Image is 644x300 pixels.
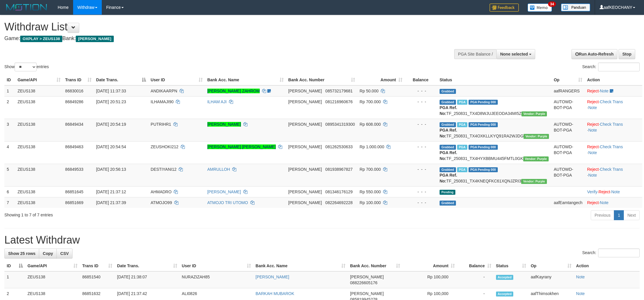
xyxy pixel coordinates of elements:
span: [PERSON_NAME] [288,99,322,104]
a: Check Trans [600,144,623,149]
a: ATMOJO TRI UTOMO [207,200,248,205]
th: Balance [405,75,437,85]
span: [PERSON_NAME] [350,275,384,279]
td: 6 [4,186,15,197]
a: 1 [614,210,624,220]
a: Note [600,200,609,205]
a: Note [576,291,585,296]
span: Rp 700.000 [360,167,381,172]
span: [DATE] 20:56:13 [96,167,126,172]
span: None selected [500,52,528,56]
span: 86851645 [65,189,83,194]
td: [DATE] 21:38:07 [115,271,179,288]
a: Next [624,210,640,220]
a: Reject [587,122,599,127]
span: 86849286 [65,99,83,104]
span: Grabbed [440,145,456,150]
span: Copy 088226605176 to clipboard [350,280,377,285]
th: Bank Acc. Number: activate to sort column ascending [286,75,357,85]
th: Date Trans.: activate to sort column ascending [115,261,179,271]
span: Marked by aafRornrotha [457,167,467,172]
span: Marked by aafRornrotha [457,145,467,150]
span: Marked by aafRornrotha [457,100,467,105]
select: Showentries [15,63,37,71]
span: Vendor URL: https://trx4.1velocity.biz [521,179,547,184]
th: Amount: activate to sort column ascending [402,261,457,271]
span: Copy 0895341319300 to clipboard [325,122,355,127]
a: [PERSON_NAME] ZAHROM [207,89,260,93]
td: ZEUS138 [15,164,63,186]
span: Marked by aafRornrotha [457,122,467,127]
span: [PERSON_NAME] [288,144,322,149]
td: 86851540 [80,271,115,288]
a: Check Trans [600,99,623,104]
td: TF_250831_TX4OXKLLKYQ91RA2WJDG [437,119,551,141]
span: OXPLAY > ZEUS138 [20,36,62,42]
th: User ID: activate to sort column ascending [180,261,253,271]
a: Run Auto-Refresh [571,49,617,59]
a: Reject [587,200,599,205]
a: Previous [591,210,614,220]
span: Grabbed [440,122,456,127]
label: Show entries [4,63,49,71]
h4: Game: Bank: [4,36,423,42]
td: AUTOWD-BOT-PGA [551,96,585,119]
td: ZEUS138 [25,271,80,288]
td: ZEUS138 [15,85,63,96]
a: ILHAM AJI [207,99,227,104]
td: · [585,85,642,96]
span: Accepted [496,292,514,296]
span: [PERSON_NAME] [350,291,384,296]
span: AHMADRO [151,189,172,194]
div: PGA Site Balance / [454,49,496,59]
span: Show 25 rows [8,251,35,256]
span: 86830016 [65,89,83,93]
th: Bank Acc. Number: activate to sort column ascending [348,261,402,271]
td: Rp 100,000 [402,271,457,288]
td: 5 [4,164,15,186]
span: Rp 550.000 [360,189,381,194]
a: Copy [39,249,57,258]
a: [PERSON_NAME] [207,122,241,127]
a: Reject [587,99,599,104]
td: 1 [4,271,25,288]
a: Stop [619,49,635,59]
span: [DATE] 20:54:54 [96,144,126,149]
th: Game/API: activate to sort column ascending [15,75,63,85]
span: Rp 50.000 [360,89,379,93]
span: [PERSON_NAME] [288,89,322,93]
th: Amount: activate to sort column ascending [357,75,405,85]
input: Search: [598,249,640,257]
div: - - - [407,166,435,172]
span: Grabbed [440,89,456,94]
span: Grabbed [440,201,456,206]
img: Button%20Memo.svg [528,4,552,12]
td: TF_250831_TX4D8WJUJEEODA34MI5Z [437,96,551,119]
span: Copy 081346176129 to clipboard [325,189,352,194]
a: Verify [587,189,597,194]
span: 86849533 [65,167,83,172]
a: Check Trans [600,167,623,172]
input: Search: [598,63,640,71]
td: TF_250831_TX4HYXBBMU445FMTL0GK [437,141,551,164]
label: Search: [582,249,640,257]
a: Reject [587,167,599,172]
td: · · [585,96,642,119]
span: Copy 085732179681 to clipboard [325,89,352,93]
a: Reject [587,89,599,93]
span: Copy 081938967827 to clipboard [325,167,352,172]
a: Note [588,173,597,177]
span: 86849463 [65,144,83,149]
a: Note [576,275,585,279]
a: [PERSON_NAME] [PERSON_NAME] [207,144,276,149]
td: - [457,271,493,288]
div: - - - [407,144,435,150]
b: PGA Ref. No: [440,128,457,138]
td: · · [585,186,642,197]
span: Copy 081216960676 to clipboard [325,99,352,104]
a: Note [600,89,609,93]
td: · · [585,164,642,186]
td: NURAZIZAH85 [180,271,253,288]
span: Rp 1.000.000 [360,144,384,149]
span: [PERSON_NAME] [288,167,322,172]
